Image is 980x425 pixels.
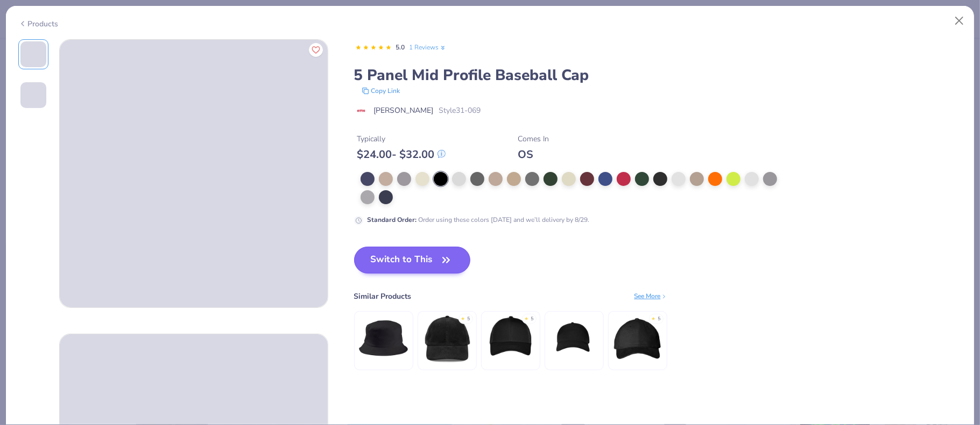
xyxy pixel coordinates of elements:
[634,291,667,301] div: See More
[355,39,392,56] div: 5.0 Stars
[548,313,600,364] img: Econscious Twill 5-Panel Unstructured Hat
[18,18,59,30] div: Products
[357,133,446,145] div: Typically
[652,315,656,320] div: ★
[309,43,323,57] button: Like
[354,247,471,273] button: Switch to This
[468,315,470,323] div: 5
[358,85,404,96] button: copy to clipboard
[439,105,481,116] span: Style 31-069
[396,43,405,52] span: 5.0
[368,215,590,225] div: Order using these colors [DATE] and we’ll delivery by 8/29.
[658,315,661,323] div: 5
[485,313,536,364] img: Big Accessories 6-Panel Structured Trucker Cap
[612,313,663,364] img: Big Accessories 5-Panel Brushed Twill Unstructured Cap
[374,105,434,116] span: [PERSON_NAME]
[949,11,970,31] button: Close
[357,148,446,161] div: $ 24.00 - $ 32.00
[354,65,962,85] div: 5 Panel Mid Profile Baseball Cap
[358,313,409,364] img: Big Accessories Metal Eyelet Bucket Cap
[354,106,369,115] img: brand logo
[525,315,529,320] div: ★
[410,42,447,52] a: 1 Reviews
[518,148,549,161] div: OS
[368,215,417,224] strong: Standard Order :
[354,291,412,302] div: Similar Products
[531,315,534,323] div: 5
[518,133,549,145] div: Comes In
[421,313,473,364] img: Big Accessories Corduroy Cap
[461,315,466,320] div: ★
